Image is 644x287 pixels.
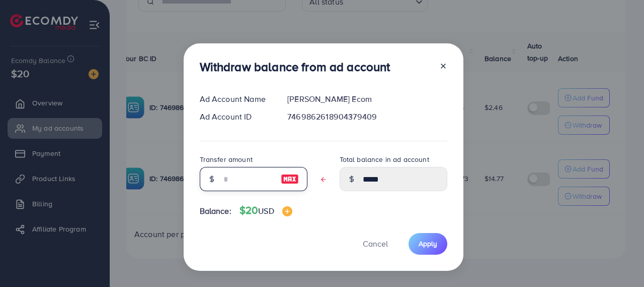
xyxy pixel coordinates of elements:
button: Cancel [350,233,400,255]
label: Transfer amount [200,154,253,164]
span: Balance: [200,205,231,217]
span: Apply [419,239,437,249]
div: 7469862618904379409 [279,111,455,123]
label: Total balance in ad account [340,154,429,164]
img: image [281,173,299,185]
div: Ad Account Name [192,93,280,105]
iframe: Chat [601,242,636,279]
h3: Withdraw balance from ad account [200,60,390,74]
div: [PERSON_NAME] Ecom [279,93,455,105]
img: image [282,206,292,216]
button: Apply [409,233,447,255]
h4: $20 [239,204,292,217]
div: Ad Account ID [192,111,280,123]
span: USD [258,205,274,216]
span: Cancel [363,238,388,249]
